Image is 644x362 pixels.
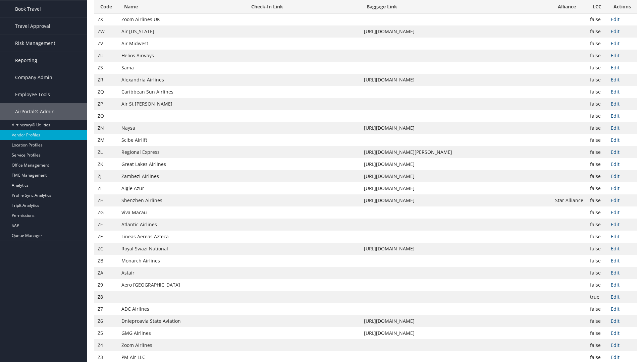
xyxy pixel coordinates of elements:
td: ZP [94,98,118,110]
td: [URL][DOMAIN_NAME] [361,243,552,255]
td: Alexandria Airlines [118,74,245,86]
a: Edit [611,101,620,107]
td: false [587,255,607,267]
td: ZV [94,38,118,50]
span: Company Admin [15,69,52,86]
a: Edit [611,113,620,119]
td: Z8 [94,291,118,303]
td: false [587,303,607,315]
th: Baggage Link: activate to sort column ascending [361,0,552,13]
td: Z5 [94,327,118,339]
td: false [587,62,607,74]
td: false [587,158,607,170]
a: Edit [611,209,620,216]
th: Check-In Link: activate to sort column ascending [245,0,361,13]
td: GMG Airlines [118,327,245,339]
td: Z9 [94,279,118,291]
td: Zoom Airlines [118,339,245,351]
span: Employee Tools [15,86,50,103]
td: Z7 [94,303,118,315]
th: LCC: activate to sort column ascending [587,0,607,13]
td: ZH [94,194,118,206]
td: [URL][DOMAIN_NAME] [361,315,552,327]
a: Edit [611,40,620,47]
td: Caribbean Sun Airlines [118,86,245,98]
span: Risk Management [15,35,55,52]
td: false [587,194,607,206]
a: Edit [611,137,620,143]
td: Star Alliance [552,194,587,206]
td: [URL][DOMAIN_NAME] [361,327,552,339]
a: Edit [611,354,620,360]
td: false [587,25,607,38]
td: Astair [118,267,245,279]
td: Monarch Airlines [118,255,245,267]
a: Edit [611,330,620,336]
td: false [587,279,607,291]
a: Edit [611,185,620,191]
a: Edit [611,52,620,59]
td: [URL][DOMAIN_NAME] [361,25,552,38]
td: false [587,50,607,62]
td: Atlantic Airlines [118,219,245,231]
td: Dnieproavia State Aviation [118,315,245,327]
td: Lineas Aereas Azteca [118,231,245,243]
a: Edit [611,64,620,71]
td: false [587,38,607,50]
a: Edit [611,173,620,179]
a: Edit [611,125,620,131]
td: false [587,267,607,279]
td: false [587,134,607,146]
td: ZO [94,110,118,122]
td: false [587,182,607,194]
td: Great Lakes Airlines [118,158,245,170]
td: ZI [94,182,118,194]
td: [URL][DOMAIN_NAME] [361,122,552,134]
td: ZK [94,158,118,170]
a: Edit [611,282,620,288]
a: Edit [611,294,620,300]
td: ZR [94,74,118,86]
span: Reporting [15,52,37,69]
td: true [587,291,607,303]
a: Edit [611,342,620,348]
td: false [587,219,607,231]
td: false [587,206,607,219]
td: ZW [94,25,118,38]
td: ZS [94,62,118,74]
td: Z6 [94,315,118,327]
td: Naysa [118,122,245,134]
td: ZM [94,134,118,146]
td: false [587,146,607,158]
td: Scibe Airlift [118,134,245,146]
a: Edit [611,318,620,324]
td: ZF [94,219,118,231]
th: Name: activate to sort column ascending [118,0,245,13]
td: false [587,327,607,339]
a: Edit [611,197,620,203]
td: false [587,339,607,351]
td: false [587,110,607,122]
td: Z4 [94,339,118,351]
a: Edit [611,149,620,155]
td: ZE [94,231,118,243]
td: ZL [94,146,118,158]
a: Edit [611,257,620,264]
td: Air [US_STATE] [118,25,245,38]
a: Edit [611,161,620,167]
td: ZN [94,122,118,134]
td: false [587,231,607,243]
a: Edit [611,88,620,95]
td: Air St [PERSON_NAME] [118,98,245,110]
td: ZA [94,267,118,279]
td: [URL][DOMAIN_NAME][PERSON_NAME] [361,146,552,158]
td: ZC [94,243,118,255]
td: Zoom Airlines UK [118,13,245,25]
td: [URL][DOMAIN_NAME] [361,170,552,182]
a: Edit [611,76,620,83]
td: Shenzhen Airlines [118,194,245,206]
td: false [587,13,607,25]
td: false [587,86,607,98]
a: Edit [611,245,620,252]
a: Edit [611,269,620,276]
